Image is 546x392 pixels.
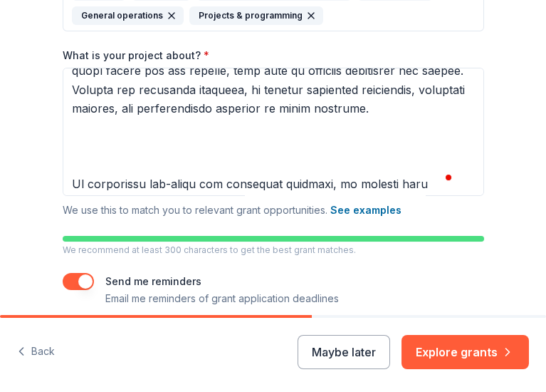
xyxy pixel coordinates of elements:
label: Send me reminders [105,275,201,287]
button: Explore grants [401,335,529,369]
p: We recommend at least 300 characters to get the best grant matches. [63,244,484,256]
button: Back [17,337,55,367]
label: What is your project about? [63,48,209,63]
p: Email me reminders of grant application deadlines [105,290,339,307]
div: Projects & programming [189,6,323,25]
div: General operations [72,6,184,25]
textarea: To enrich screen reader interactions, please activate Accessibility in Grammarly extension settings [63,68,484,196]
button: See examples [330,202,401,219]
button: Maybe later [298,335,390,369]
span: We use this to match you to relevant grant opportunities. [63,204,401,216]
